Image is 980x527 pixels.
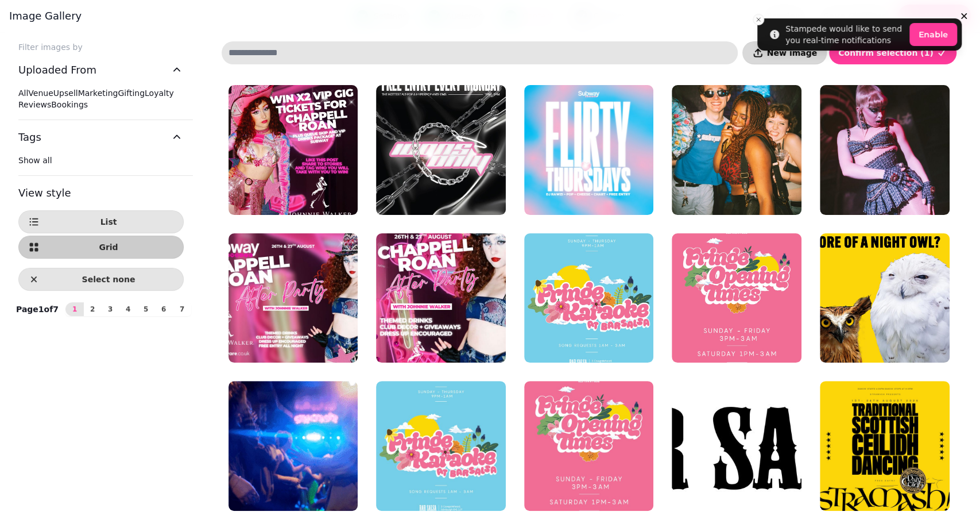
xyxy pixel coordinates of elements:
[820,381,950,511] img: Daily Ceilidh Double 2025_SQ YELLOW.png
[228,381,358,511] img: daily mailer-Animated Image (Small).gif
[829,41,956,64] button: Confirm selection (1)
[101,302,119,316] button: 3
[83,302,102,316] button: 2
[376,85,506,215] img: 500428482_18361957618180720_2467721599549467611_n.jpg
[43,243,174,251] span: Grid
[51,100,88,109] span: Bookings
[228,85,358,215] img: Giveaway.jpeg
[141,306,150,313] span: 5
[118,89,145,98] span: Gifting
[173,302,191,316] button: 7
[106,306,115,313] span: 3
[137,302,155,316] button: 5
[838,49,933,57] span: Confirm selection ( 1 )
[154,302,173,316] button: 6
[820,233,950,363] img: Night owls.png
[376,381,506,511] img: for-web-blue.jpg
[18,120,184,155] button: Tags
[18,185,184,201] h3: View style
[177,306,187,313] span: 7
[524,381,654,511] img: for-web-pink.jpg
[18,156,52,165] span: Show all
[18,100,51,109] span: Reviews
[672,233,801,363] img: cropped.png
[43,275,174,283] span: Select none
[43,218,174,226] span: List
[65,302,191,316] nav: Pagination
[28,89,53,98] span: Venue
[228,233,358,363] img: web-landscape.jpg
[18,87,184,120] div: Uploaded From
[159,306,168,313] span: 6
[672,85,801,215] img: icons.jpg
[78,89,118,98] span: Marketing
[524,85,654,215] img: Flirty-Thurs-F_SQ.png
[742,41,827,64] button: New image
[9,9,971,23] h3: Image gallery
[88,306,97,313] span: 2
[11,303,63,315] p: Page 1 of 7
[123,306,133,313] span: 4
[18,268,184,291] button: Select none
[145,89,174,98] span: Loyalty
[376,233,506,363] img: for-web.jpg
[18,155,184,175] div: Tags
[18,53,184,87] button: Uploaded From
[53,89,78,98] span: Upsell
[672,381,801,511] img: SALSA HIGH RES VECTOR.png
[9,41,193,53] label: Filter images by
[524,233,654,363] img: crop 2.png
[119,302,137,316] button: 4
[65,302,84,316] button: 1
[820,85,950,215] img: tracks.jpg
[18,89,28,98] span: All
[70,306,79,313] span: 1
[18,236,184,259] button: Grid
[767,49,817,57] span: New image
[18,210,184,233] button: List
